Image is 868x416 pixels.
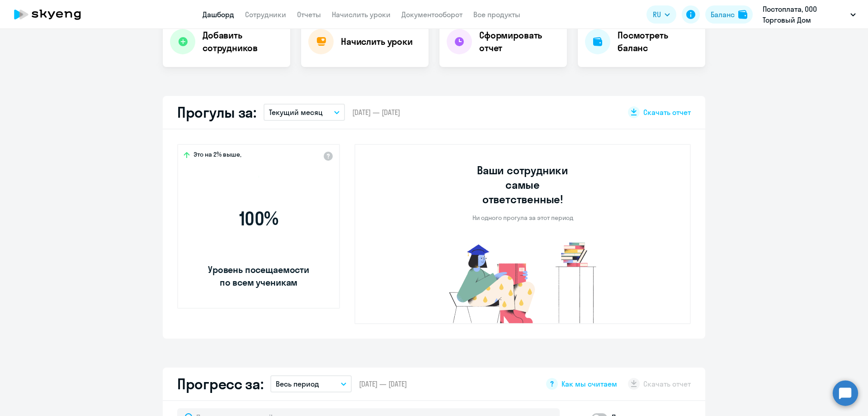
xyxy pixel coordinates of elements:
[653,9,661,20] span: RU
[561,379,617,389] span: Как мы считаем
[738,10,747,19] img: balance
[203,29,283,54] h4: Добавить сотрудников
[276,378,319,389] p: Весь период
[758,4,860,25] button: Постоплата, ООО Торговый Дом "МОРОЗКО"
[207,263,311,289] span: Уровень посещаемости по всем ученикам
[359,379,407,389] span: [DATE] — [DATE]
[177,375,263,393] h2: Прогресс за:
[643,107,691,117] span: Скачать отчет
[269,107,323,118] p: Текущий месяц
[646,5,676,24] button: RU
[177,103,256,121] h2: Прогулы за:
[341,35,413,48] h4: Начислить уроки
[270,375,352,392] button: Весь период
[705,5,753,24] button: Балансbalance
[763,4,847,25] p: Постоплата, ООО Торговый Дом "МОРОЗКО"
[245,10,286,19] a: Сотрудники
[193,150,241,161] span: Это на 2% выше,
[297,10,321,19] a: Отчеты
[472,214,573,222] p: Ни одного прогула за этот период
[479,29,560,54] h4: Сформировать отчет
[465,163,581,206] h3: Ваши сотрудники самые ответственные!
[207,208,311,230] span: 100 %
[432,240,613,323] img: no-truants
[264,104,345,121] button: Текущий месяц
[352,107,400,117] span: [DATE] — [DATE]
[473,10,520,19] a: Все продукты
[618,29,698,54] h4: Посмотреть баланс
[203,10,234,19] a: Дашборд
[711,9,735,20] div: Баланс
[332,10,391,19] a: Начислить уроки
[401,10,462,19] a: Документооборот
